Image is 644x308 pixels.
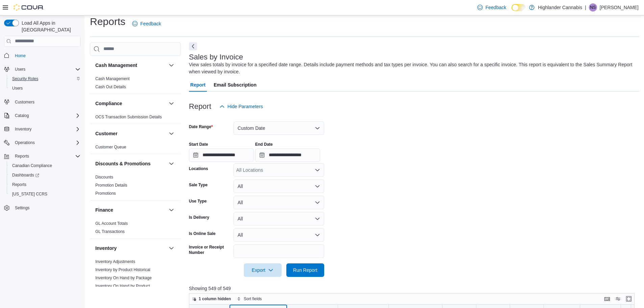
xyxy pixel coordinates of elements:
span: Catalog [12,112,80,120]
button: Next [189,42,197,50]
button: Cash Management [95,62,166,69]
span: Sort fields [244,296,262,302]
button: Customer [95,130,166,137]
button: Home [1,51,83,61]
button: Reports [12,152,32,160]
button: Enter fullscreen [625,295,633,303]
a: Feedback [475,1,509,14]
div: Customer [90,143,181,154]
a: Feedback [129,17,164,30]
button: 1 column hidden [189,295,234,303]
span: Inventory [15,126,31,132]
span: Load All Apps in [GEOGRAPHIC_DATA] [19,20,80,33]
a: Cash Management [95,76,129,81]
a: Dashboards [9,171,42,179]
button: Run Report [286,263,324,277]
a: Promotion Details [95,183,127,188]
button: Operations [1,138,83,147]
span: Report [190,78,206,92]
a: OCS Transaction Submission Details [95,115,162,119]
button: Canadian Compliance [7,161,83,170]
p: Highlander Cannabis [538,3,582,11]
h3: Cash Management [95,62,137,69]
span: Export [248,263,278,277]
span: Cash Out Details [95,84,126,90]
span: Users [9,84,80,92]
h3: Compliance [95,100,122,107]
input: Press the down key to open a popover containing a calendar. [189,148,254,162]
a: Promotions [95,191,116,196]
span: Operations [15,140,35,145]
button: Compliance [167,99,175,108]
h3: Finance [95,207,113,213]
span: Inventory On Hand by Product [95,283,150,289]
button: Compliance [95,100,166,107]
span: Run Report [293,267,317,274]
span: GL Account Totals [95,221,128,226]
h3: Inventory [95,245,117,252]
label: Use Type [189,198,207,204]
span: Customers [15,99,34,105]
span: Feedback [140,20,161,27]
button: Discounts & Promotions [167,160,175,168]
span: Inventory Adjustments [95,259,135,264]
button: Inventory [95,245,166,252]
div: View sales totals by invoice for a specified date range. Details include payment methods and tax ... [189,61,636,75]
span: [US_STATE] CCRS [12,191,47,197]
p: | [585,3,586,11]
button: Customers [1,97,83,107]
a: GL Transactions [95,229,125,234]
button: Users [7,84,83,93]
button: Finance [95,207,166,213]
span: Users [12,86,23,91]
button: Operations [12,139,38,147]
div: Discounts & Promotions [90,173,181,200]
span: Canadian Compliance [12,163,52,168]
button: Inventory [12,125,34,133]
a: Settings [12,204,32,212]
span: Inventory by Product Historical [95,267,150,273]
button: Catalog [12,112,31,120]
button: Keyboard shortcuts [603,295,611,303]
span: Reports [15,153,29,159]
button: Reports [1,151,83,161]
button: Sort fields [234,295,264,303]
a: Discounts [95,175,113,180]
span: NS [590,3,596,11]
div: Navneet Singh [589,3,597,11]
span: Users [12,65,80,73]
button: All [234,228,324,242]
span: Customer Queue [95,144,126,150]
label: End Date [255,142,273,147]
label: Date Range [189,124,213,129]
h3: Discounts & Promotions [95,160,150,167]
span: Promotions [95,191,116,196]
button: Export [244,263,282,277]
button: Finance [167,206,175,214]
button: Inventory [1,124,83,134]
label: Locations [189,166,208,171]
a: Home [12,52,28,60]
a: Canadian Compliance [9,162,55,170]
a: Inventory On Hand by Package [95,276,152,280]
span: Hide Parameters [228,103,263,110]
span: Email Subscription [214,78,257,92]
a: GL Account Totals [95,221,128,226]
button: Settings [1,203,83,213]
button: Customer [167,129,175,138]
span: Catalog [15,113,29,118]
span: Reports [12,182,26,187]
span: Dashboards [12,172,39,178]
span: Dark Mode [511,11,512,11]
a: Security Roles [9,75,41,83]
span: Inventory On Hand by Package [95,275,152,281]
span: Home [15,53,26,58]
button: Cash Management [167,61,175,69]
a: Dashboards [7,170,83,180]
span: Reports [9,181,80,189]
label: Start Date [189,142,208,147]
label: Invoice or Receipt Number [189,244,231,255]
button: [US_STATE] CCRS [7,189,83,199]
span: Security Roles [9,75,80,83]
a: Customer Queue [95,145,126,149]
